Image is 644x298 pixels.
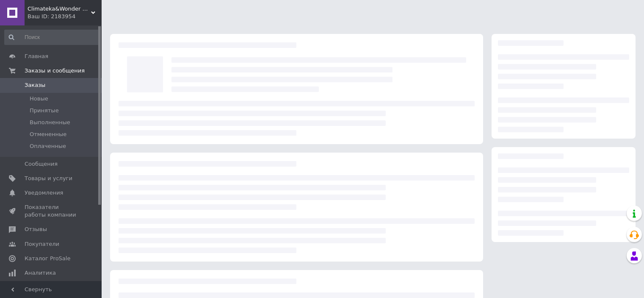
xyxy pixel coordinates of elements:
span: Принятые [30,107,59,114]
span: Уведомления [25,189,63,197]
span: Аналитика [25,269,56,277]
span: Показатели работы компании [25,203,78,219]
span: Каталог ProSale [25,255,70,262]
span: Отмененные [30,131,66,138]
div: Ваш ID: 2183954 [28,13,102,20]
span: Главная [25,53,48,60]
span: Новые [30,95,48,103]
input: Поиск [4,30,100,45]
span: Climateka&Wonder Grass [28,5,91,13]
span: Заказы и сообщения [25,67,85,75]
span: Отзывы [25,226,47,233]
span: Выполненные [30,119,70,126]
span: Оплаченные [30,142,66,150]
span: Покупатели [25,240,59,248]
span: Заказы [25,81,45,89]
span: Товары и услуги [25,175,72,182]
span: Сообщения [25,160,58,168]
